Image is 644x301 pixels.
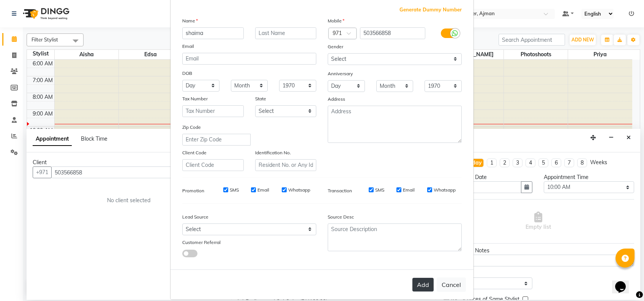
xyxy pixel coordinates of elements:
label: Mobile [328,17,344,24]
label: Gender [328,43,343,50]
label: Transaction [328,187,352,194]
label: Whatsapp [288,187,310,193]
label: Whatsapp [434,187,456,193]
label: Tax Number [182,95,208,102]
label: SMS [230,187,239,193]
input: Enter Zip Code [182,134,251,146]
label: DOB [182,70,192,77]
label: SMS [375,187,384,193]
label: Zip Code [182,124,201,131]
button: Add [412,278,434,291]
label: Email [403,187,415,193]
label: Address [328,96,345,103]
button: Cancel [437,277,466,292]
label: Customer Referral [182,239,221,246]
label: Anniversary [328,70,353,77]
input: Email [182,53,316,65]
input: Resident No. or Any Id [255,159,317,171]
label: Identification No. [255,149,291,156]
input: Mobile [360,27,426,39]
label: Email [257,187,269,193]
label: Name [182,17,198,24]
label: Email [182,43,194,50]
label: Client Code [182,149,207,156]
input: First Name [182,27,244,39]
label: Lead Source [182,214,208,220]
input: Client Code [182,159,244,171]
input: Tax Number [182,105,244,117]
input: Last Name [255,27,317,39]
label: Source Desc [328,214,354,220]
label: State [255,95,266,102]
label: Promotion [182,187,204,194]
span: Generate Dummy Number [399,6,462,14]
